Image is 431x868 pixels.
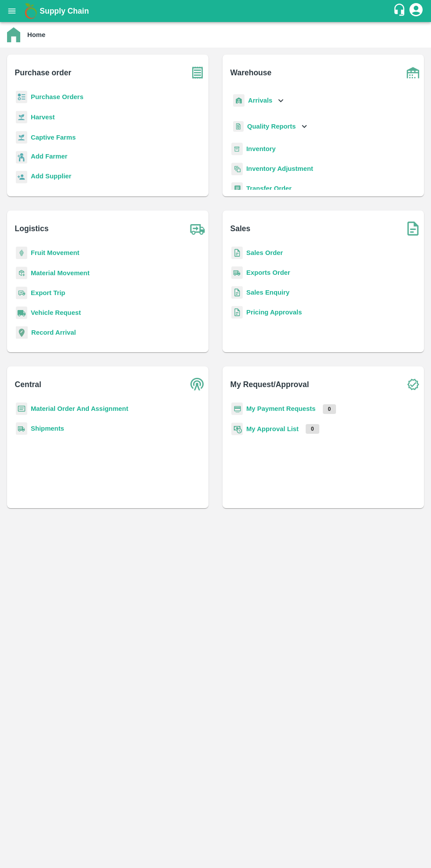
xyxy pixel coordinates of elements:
a: Harvest [31,114,55,121]
img: central [186,373,208,395]
a: Shipments [31,425,64,432]
a: Vehicle Request [31,309,81,316]
img: vehicle [16,307,27,319]
b: Supply Chain [40,7,89,15]
img: centralMaterial [16,403,27,415]
img: shipments [16,422,27,435]
img: inventory [231,163,243,175]
img: whArrival [233,94,245,107]
a: Add Farmer [31,151,67,163]
a: Material Movement [31,270,90,277]
img: delivery [16,287,27,299]
a: Exports Order [246,269,290,276]
a: My Approval List [246,425,299,432]
a: Captive Farms [31,134,76,141]
img: shipments [231,266,243,279]
a: Supply Chain [40,5,393,17]
div: account of current user [408,2,424,20]
img: material [16,266,27,280]
b: Add Farmer [31,153,67,160]
img: reciept [16,91,27,103]
img: qualityReport [233,121,244,132]
img: sales [231,247,243,259]
a: Record Arrival [31,329,76,336]
a: Inventory Adjustment [246,165,313,172]
img: home [7,27,20,42]
b: Add Supplier [31,173,71,180]
a: Add Supplier [31,171,71,183]
a: Fruit Movement [31,249,80,256]
img: purchase [186,62,208,84]
b: Logistics [15,222,49,235]
a: Export Trip [31,289,65,296]
div: customer-support [393,3,408,19]
b: My Request/Approval [230,378,309,391]
div: Quality Reports [231,118,309,136]
a: Sales Order [246,249,283,256]
b: Arrivals [248,97,272,104]
a: Purchase Orders [31,93,84,100]
img: soSales [402,218,424,240]
a: Transfer Order [246,185,292,192]
a: Material Order And Assignment [31,405,128,412]
img: recordArrival [16,326,28,339]
img: sales [231,286,243,299]
b: Home [27,31,45,38]
img: logo [22,2,40,20]
img: supplier [16,171,27,184]
div: Arrivals [231,91,286,111]
img: sales [231,306,243,319]
p: 0 [323,404,336,414]
img: harvest [16,111,27,124]
p: 0 [306,424,319,434]
img: whInventory [231,143,243,155]
img: harvest [16,131,27,144]
button: open drawer [2,1,22,21]
img: farmer [16,151,27,164]
img: warehouse [402,62,424,84]
a: Sales Enquiry [246,289,289,296]
b: Quality Reports [247,123,296,130]
img: truck [186,218,208,240]
img: approval [231,422,243,436]
b: Warehouse [230,66,272,79]
img: payment [231,403,243,415]
img: fruit [16,247,27,259]
img: check [402,373,424,395]
b: Central [15,378,41,391]
img: whTransfer [231,182,243,195]
b: Sales [230,222,251,235]
a: Inventory [246,145,276,152]
a: My Payment Requests [246,405,316,412]
a: Pricing Approvals [246,309,302,316]
b: Purchase order [15,66,71,79]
